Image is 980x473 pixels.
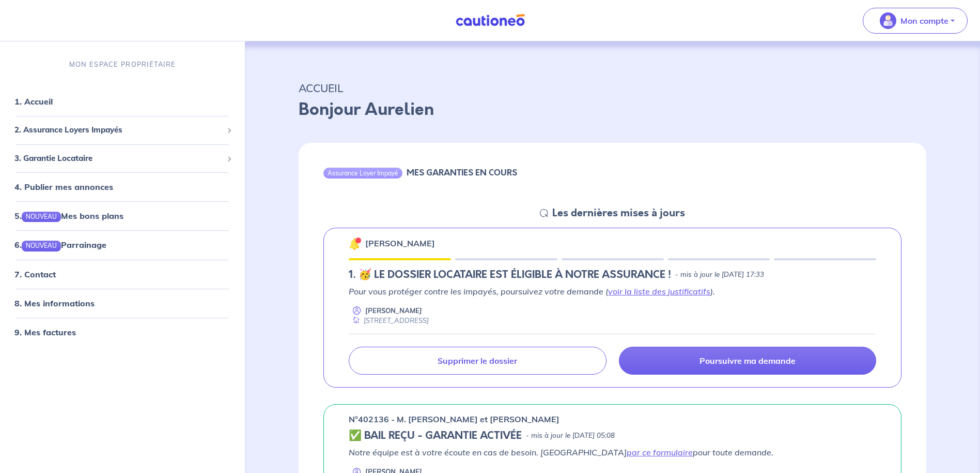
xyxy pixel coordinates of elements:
p: Poursuivre ma demande [699,356,796,366]
h5: 1.︎ 🥳 LE DOSSIER LOCATAIRE EST ÉLIGIBLE À NOTRE ASSURANCE ! [349,269,671,281]
p: - mis à jour le [DATE] 05:08 [526,431,615,441]
a: Supprimer le dossier [349,347,606,375]
h5: ✅ BAIL REÇU - GARANTIE ACTIVÉE [349,430,522,442]
a: 1. Accueil [14,97,53,107]
div: 4. Publier mes annonces [4,177,241,198]
h6: MES GARANTIES EN COURS [407,168,517,178]
p: ACCUEIL [299,79,926,97]
p: Bonjour Aurelien [299,97,926,122]
span: 2. Assurance Loyers Impayés [14,125,223,137]
div: state: CONTRACT-VALIDATED, Context: ,MAYBE-CERTIFICATE,,LESSOR-DOCUMENTS,IS-ODEALIM [349,430,876,442]
div: 2. Assurance Loyers Impayés [4,121,241,141]
div: [STREET_ADDRESS] [349,316,429,326]
p: Supprimer le dossier [438,356,517,366]
p: [PERSON_NAME] [365,306,422,316]
a: Poursuivre ma demande [619,347,876,375]
a: 4. Publier mes annonces [14,182,113,193]
div: 7. Contact [4,264,241,285]
a: 7. Contact [14,269,56,279]
img: illu_account_valid_menu.svg [880,12,896,29]
p: n°402136 - M. [PERSON_NAME] et [PERSON_NAME] [349,413,559,425]
button: illu_account_valid_menu.svgMon compte [863,8,968,34]
div: 6.NOUVEAUParrainage [4,235,241,256]
div: 9. Mes factures [4,322,241,343]
p: [PERSON_NAME] [365,237,435,249]
p: Notre équipe est à votre écoute en cas de besoin. [GEOGRAPHIC_DATA] pour toute demande. [349,446,876,459]
span: 3. Garantie Locataire [14,153,223,165]
p: Mon compte [900,14,948,27]
a: 6.NOUVEAUParrainage [14,240,106,250]
div: 5.NOUVEAUMes bons plans [4,206,241,227]
a: voir la liste des justificatifs [608,286,710,297]
div: Assurance Loyer Impayé [323,168,402,178]
p: - mis à jour le [DATE] 17:33 [675,270,764,280]
img: Cautioneo [452,14,529,27]
img: 🔔 [349,238,361,250]
a: 8. Mes informations [14,298,95,308]
div: 3. Garantie Locataire [4,149,241,169]
a: 5.NOUVEAUMes bons plans [14,211,123,221]
a: par ce formulaire [627,447,693,457]
div: 8. Mes informations [4,293,241,314]
div: 1. Accueil [4,92,241,112]
h5: Les dernières mises à jours [552,207,685,219]
a: 9. Mes factures [14,327,76,337]
p: Pour vous protéger contre les impayés, poursuivez votre demande ( ). [349,285,876,298]
p: MON ESPACE PROPRIÉTAIRE [69,60,176,69]
div: state: ELIGIBILITY-RESULT-IN-PROGRESS, Context: NEW,MAYBE-CERTIFICATE,ALONE,LESSOR-DOCUMENTS [349,269,876,281]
